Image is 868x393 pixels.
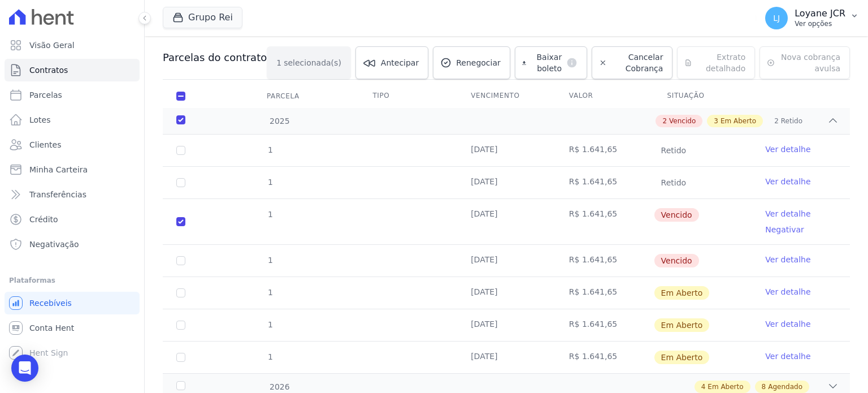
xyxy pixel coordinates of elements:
span: Vencido [654,254,699,267]
span: LJ [773,14,780,22]
a: Cancelar Cobrança [592,46,672,79]
span: Vencido [669,116,696,126]
span: Em Aberto [654,351,710,364]
td: R$ 1.641,65 [555,199,654,244]
p: Ver opções [795,19,845,28]
span: Lotes [29,114,51,126]
a: Ver detalhe [765,176,810,187]
span: Antecipar [381,57,419,68]
a: Minha Carteira [5,158,140,181]
div: Open Intercom Messenger [11,355,38,382]
a: Renegociar [433,46,510,79]
span: Renegociar [456,57,501,68]
input: Só é possível selecionar pagamentos em aberto [176,146,185,155]
a: Negativação [5,233,140,256]
td: R$ 1.641,65 [555,135,654,166]
td: [DATE] [457,342,555,373]
div: Parcela [253,85,313,107]
span: Em Aberto [654,318,710,332]
input: default [176,353,185,362]
span: Minha Carteira [29,164,88,175]
span: Retido [781,116,802,126]
a: Transferências [5,183,140,206]
th: Situação [654,84,752,108]
a: Clientes [5,133,140,156]
td: [DATE] [457,277,555,309]
span: 1 [267,288,273,297]
a: Ver detalhe [765,286,810,297]
td: [DATE] [457,135,555,166]
span: Transferências [29,189,86,200]
span: 1 [276,57,281,68]
td: R$ 1.641,65 [555,342,654,373]
span: Visão Geral [29,40,75,51]
span: 2 [662,116,667,126]
span: Vencido [654,208,699,222]
span: Retido [654,176,693,189]
td: [DATE] [457,199,555,244]
span: Cancelar Cobrança [611,51,663,74]
a: Lotes [5,109,140,131]
a: Conta Hent [5,317,140,339]
a: Contratos [5,59,140,81]
a: Ver detalhe [765,254,810,265]
td: [DATE] [457,245,555,277]
td: R$ 1.641,65 [555,167,654,198]
div: Plataformas [9,274,135,287]
span: 8 [762,382,766,392]
td: [DATE] [457,309,555,341]
p: Loyane JCR [795,8,845,19]
span: Agendado [768,382,802,392]
td: R$ 1.641,65 [555,245,654,277]
a: Recebíveis [5,292,140,314]
a: Negativar [765,225,804,234]
span: Clientes [29,139,61,150]
span: Conta Hent [29,322,74,334]
a: Ver detalhe [765,144,810,155]
span: Contratos [29,64,68,76]
input: Só é possível selecionar pagamentos em aberto [176,178,185,187]
td: R$ 1.641,65 [555,309,654,341]
th: Valor [555,84,654,108]
span: 1 [267,210,273,219]
span: 1 [267,352,273,361]
span: Em Aberto [708,382,743,392]
span: 4 [701,382,706,392]
a: Parcelas [5,84,140,106]
button: Grupo Rei [163,7,242,28]
span: Em Aberto [721,116,756,126]
span: Retido [654,144,693,157]
span: Em Aberto [654,286,710,300]
span: selecionada(s) [284,57,341,68]
button: LJ Loyane JCR Ver opções [756,2,868,34]
td: [DATE] [457,167,555,198]
span: 2 [774,116,779,126]
th: Tipo [359,84,457,108]
a: Antecipar [355,46,428,79]
span: Recebíveis [29,297,72,309]
a: Crédito [5,208,140,231]
input: default [176,321,185,330]
a: Ver detalhe [765,351,810,362]
span: Crédito [29,214,58,225]
span: 1 [267,145,273,154]
input: default [176,217,185,226]
th: Vencimento [457,84,555,108]
td: R$ 1.641,65 [555,277,654,309]
h3: Parcelas do contrato [163,51,267,64]
input: default [176,256,185,265]
input: default [176,288,185,297]
a: Ver detalhe [765,318,810,330]
span: Parcelas [29,89,62,101]
a: Ver detalhe [765,208,810,219]
span: 1 [267,320,273,329]
span: 1 [267,178,273,187]
span: 3 [714,116,718,126]
span: 1 [267,256,273,265]
span: Negativação [29,239,79,250]
a: Visão Geral [5,34,140,57]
